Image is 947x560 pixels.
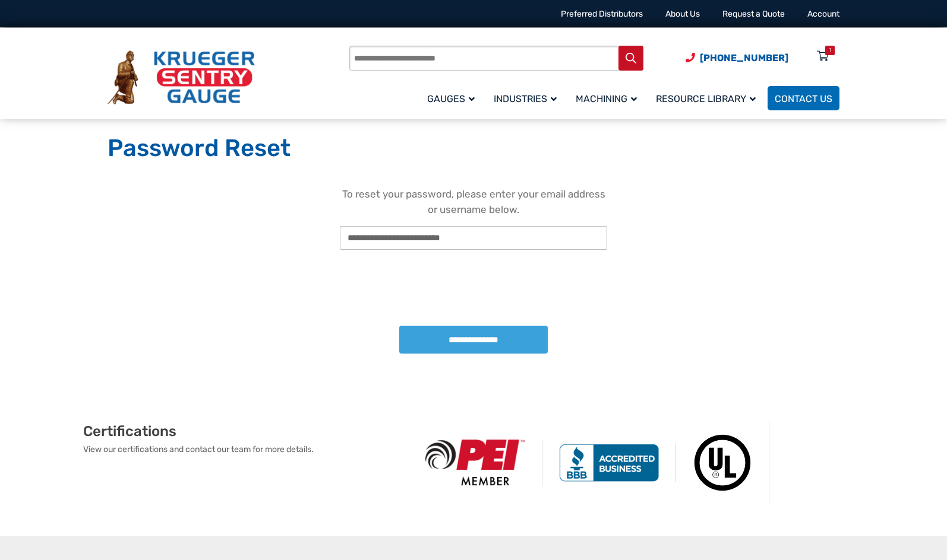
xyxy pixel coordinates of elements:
[108,133,839,163] h1: Password Reset
[83,422,409,440] h2: Certifications
[108,50,255,105] img: Krueger Sentry Gauge
[420,84,487,112] a: Gauges
[656,93,756,104] span: Resource Library
[649,84,768,112] a: Resource Library
[829,46,831,55] div: 1
[676,422,769,503] img: Underwriters Laboratories
[700,52,788,63] span: [PHONE_NUMBER]
[384,259,565,305] iframe: reCAPTCHA
[83,443,409,456] p: View our certifications and contact our team for more details.
[487,84,569,112] a: Industries
[569,84,649,112] a: Machining
[665,9,700,19] a: About Us
[686,50,788,65] a: Phone Number (920) 434-8860
[427,93,475,104] span: Gauges
[542,444,676,482] img: BBB
[807,9,839,19] a: Account
[340,187,607,217] div: To reset your password, please enter your email address or username below.
[494,93,557,104] span: Industries
[722,9,785,19] a: Request a Quote
[775,93,832,104] span: Contact Us
[768,86,839,110] a: Contact Us
[576,93,637,104] span: Machining
[409,440,542,485] img: PEI Member
[561,9,643,19] a: Preferred Distributors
